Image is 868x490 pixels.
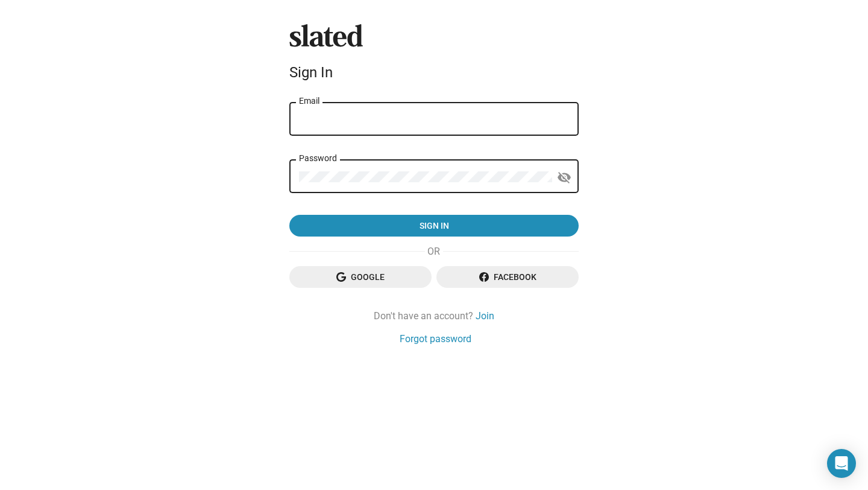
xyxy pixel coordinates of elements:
div: Sign In [289,64,579,81]
a: Join [476,310,494,322]
button: Google [289,266,432,288]
sl-branding: Sign In [289,24,579,86]
span: Facebook [446,266,569,288]
mat-icon: visibility_off [557,168,571,187]
div: Don't have an account? [289,310,579,322]
span: Sign in [299,215,569,237]
button: Sign in [289,215,579,237]
button: Show password [552,165,576,189]
div: Open Intercom Messenger [827,449,856,478]
button: Facebook [436,266,579,288]
span: Google [299,266,422,288]
a: Forgot password [400,332,471,345]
